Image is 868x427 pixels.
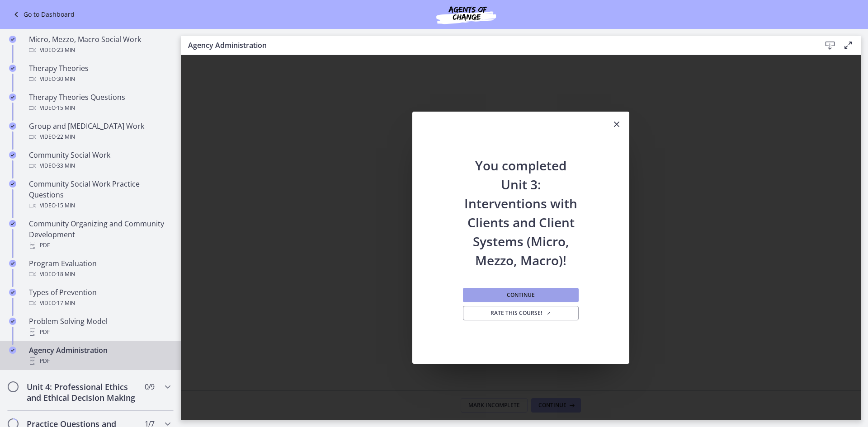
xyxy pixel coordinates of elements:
[9,318,16,325] i: Completed
[29,258,170,280] div: Program Evaluation
[29,356,170,366] div: PDF
[9,94,16,101] i: Completed
[29,34,170,56] div: Micro, Mezzo, Macro Social Work
[29,298,170,309] div: Video
[29,74,170,84] div: Video
[604,112,629,138] button: Close
[29,92,170,113] div: Therapy Theories Questions
[29,287,170,309] div: Types of Prevention
[29,240,170,251] div: PDF
[29,200,170,211] div: Video
[29,218,170,251] div: Community Organizing and Community Development
[507,291,535,299] span: Continue
[9,180,16,188] i: Completed
[56,160,75,171] span: · 33 min
[29,150,170,171] div: Community Social Work
[29,160,170,171] div: Video
[145,381,154,392] span: 0 / 9
[56,269,75,280] span: · 18 min
[9,65,16,72] i: Completed
[461,138,580,270] h2: You completed Unit 3: Interventions with Clients and Client Systems (Micro, Mezzo, Macro)!
[412,4,520,25] img: Agents of Change
[29,121,170,142] div: Group and [MEDICAL_DATA] Work
[56,200,75,211] span: · 15 min
[491,310,552,317] span: Rate this course!
[56,45,75,56] span: · 23 min
[29,269,170,280] div: Video
[27,381,137,403] h2: Unit 4: Professional Ethics and Ethical Decision Making
[29,316,170,338] div: Problem Solving Model
[546,310,552,316] i: Opens in a new window
[29,178,170,211] div: Community Social Work Practice Questions
[9,36,16,43] i: Completed
[11,9,75,20] a: Go to Dashboard
[463,288,579,302] button: Continue
[188,40,807,51] h3: Agency Administration
[29,131,170,142] div: Video
[9,347,16,354] i: Completed
[29,345,170,366] div: Agency Administration
[29,103,170,113] div: Video
[9,122,16,130] i: Completed
[56,103,75,113] span: · 15 min
[9,151,16,159] i: Completed
[56,74,75,84] span: · 30 min
[9,289,16,296] i: Completed
[9,220,16,227] i: Completed
[29,45,170,56] div: Video
[56,131,75,142] span: · 22 min
[9,260,16,267] i: Completed
[29,327,170,338] div: PDF
[29,63,170,84] div: Therapy Theories
[56,298,75,309] span: · 17 min
[463,306,579,320] a: Rate this course! Opens in a new window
